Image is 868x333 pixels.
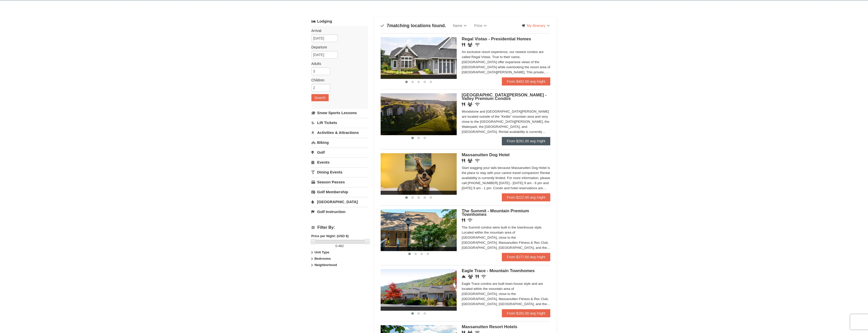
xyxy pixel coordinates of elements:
[311,207,368,216] a: Golf Instruction
[475,275,479,278] i: Restaurant
[502,77,551,85] a: From $482.00 avg /night
[335,244,337,248] span: 0
[311,128,368,137] a: Activities & Attractions
[462,208,529,217] span: The Summit - Mountain Premium Townhomes
[462,49,551,75] div: An exclusive resort experience, our newest condos are called Regal Vistas. True to their name, [G...
[475,43,480,47] i: Wireless Internet (free)
[468,275,473,278] i: Conference Facilities
[311,177,368,187] a: Season Passes
[314,250,329,254] strong: Unit Type
[449,21,470,31] a: Name
[314,263,337,267] strong: Neighborhood
[311,138,368,147] a: Biking
[311,148,368,157] a: Golf
[475,102,480,106] i: Wireless Internet (free)
[468,159,472,163] i: Banquet Facilities
[462,93,547,101] span: [GEOGRAPHIC_DATA][PERSON_NAME] - Valley Premium Condos
[462,102,465,106] i: Restaurant
[502,253,551,261] a: From $277.00 avg /night
[314,257,331,260] strong: Bedrooms
[470,21,490,31] a: Price
[462,324,517,329] span: Massanutten Resort Hotels
[475,159,480,163] i: Wireless Internet (free)
[311,187,368,197] a: Golf Membership
[468,102,472,106] i: Banquet Facilities
[462,37,531,41] span: Regal Vistas - Presidential Homes
[311,234,349,238] strong: Price per Night: (USD $)
[462,225,551,250] div: The Summit condos were built in the townhouse style. Located within the mountain area of [GEOGRAP...
[462,165,551,191] div: Start wagging your tails because Massanutten Dog Hotel is the place to stay with your canine trav...
[311,45,364,50] label: Departure
[311,94,329,101] button: Search
[311,225,368,230] h4: Filter By:
[502,137,551,145] a: From $261.00 avg /night
[468,43,472,47] i: Banquet Facilities
[462,218,465,222] i: Restaurant
[311,157,368,167] a: Events
[311,243,368,249] label: -
[311,167,368,177] a: Dining Events
[387,23,389,28] span: 7
[462,281,551,307] div: Eagle Trace condos are built town-house style and are located within the mountain area of [GEOGRA...
[381,23,446,28] h4: matching locations found.
[519,22,553,29] a: My Itinerary
[462,159,465,163] i: Restaurant
[462,275,466,278] i: Concierge Desk
[311,17,368,26] a: Lodging
[462,109,551,134] div: Woodstone and [GEOGRAPHIC_DATA][PERSON_NAME] are located outside of the "Kettle" mountain area an...
[311,78,364,83] label: Children
[462,152,510,157] span: Massanutten Dog Hotel
[468,218,472,222] i: Wireless Internet (free)
[311,28,364,33] label: Arrival
[462,43,465,47] i: Restaurant
[481,275,486,278] i: Wireless Internet (free)
[311,118,368,127] a: Lift Tickets
[338,244,344,248] span: 482
[311,61,364,66] label: Adults
[311,197,368,206] a: [GEOGRAPHIC_DATA]
[462,268,535,273] span: Eagle Trace - Mountain Townhomes
[502,193,551,201] a: From $222.00 avg /night
[502,309,551,317] a: From $181.00 avg /night
[311,108,368,117] a: Snow Sports Lessons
